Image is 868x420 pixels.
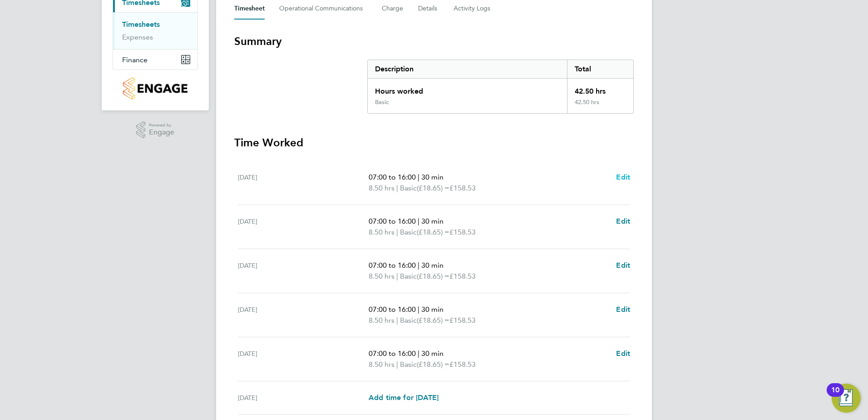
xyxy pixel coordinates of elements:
[122,33,153,41] a: Expenses
[616,217,630,225] span: Edit
[417,184,449,192] span: (£18.65) =
[418,305,419,314] span: |
[396,228,398,236] span: |
[418,173,419,181] span: |
[238,260,369,282] div: [DATE]
[369,393,439,402] span: Add time for [DATE]
[367,60,634,114] div: Summary
[418,261,419,270] span: |
[396,184,398,192] span: |
[616,261,630,270] span: Edit
[831,390,839,402] div: 10
[369,316,395,325] span: 8.50 hrs
[369,261,416,270] span: 07:00 to 16:00
[449,316,476,325] span: £158.53
[238,304,369,326] div: [DATE]
[396,360,398,369] span: |
[136,121,175,139] a: Powered byEngage
[122,55,148,64] span: Finance
[369,349,416,358] span: 07:00 to 16:00
[238,392,369,403] div: [DATE]
[421,305,444,314] span: 30 min
[449,184,476,192] span: £158.53
[616,216,630,227] a: Edit
[113,12,197,49] div: Timesheets
[421,349,444,358] span: 30 min
[400,227,417,238] span: Basic
[417,272,449,280] span: (£18.65) =
[369,228,395,236] span: 8.50 hrs
[123,77,187,100] img: countryside-properties-logo-retina.png
[616,172,630,183] a: Edit
[238,216,369,238] div: [DATE]
[400,271,417,282] span: Basic
[417,228,449,236] span: (£18.65) =
[122,20,160,29] a: Timesheets
[616,304,630,315] a: Edit
[616,260,630,271] a: Edit
[567,60,633,78] div: Total
[368,60,567,78] div: Description
[832,384,861,413] button: Open Resource Center, 10 new notifications
[369,217,416,225] span: 07:00 to 16:00
[567,99,633,113] div: 42.50 hrs
[396,272,398,280] span: |
[400,315,417,326] span: Basic
[616,349,630,358] span: Edit
[396,316,398,325] span: |
[369,392,439,403] a: Add time for [DATE]
[369,184,395,192] span: 8.50 hrs
[149,121,174,129] span: Powered by
[449,228,476,236] span: £158.53
[567,79,633,99] div: 42.50 hrs
[400,359,417,370] span: Basic
[417,316,449,325] span: (£18.65) =
[375,99,389,106] div: Basic
[421,217,444,225] span: 30 min
[113,50,197,70] button: Finance
[238,172,369,194] div: [DATE]
[616,305,630,314] span: Edit
[417,360,449,369] span: (£18.65) =
[238,348,369,370] div: [DATE]
[369,360,395,369] span: 8.50 hrs
[418,349,419,358] span: |
[616,173,630,181] span: Edit
[113,77,198,100] a: Go to home page
[421,261,444,270] span: 30 min
[369,173,416,181] span: 07:00 to 16:00
[400,183,417,194] span: Basic
[616,348,630,359] a: Edit
[368,79,567,99] div: Hours worked
[418,217,419,225] span: |
[449,360,476,369] span: £158.53
[369,305,416,314] span: 07:00 to 16:00
[449,272,476,280] span: £158.53
[234,34,634,49] h3: Summary
[421,173,444,181] span: 30 min
[149,129,174,136] span: Engage
[369,272,395,280] span: 8.50 hrs
[234,135,634,150] h3: Time Worked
